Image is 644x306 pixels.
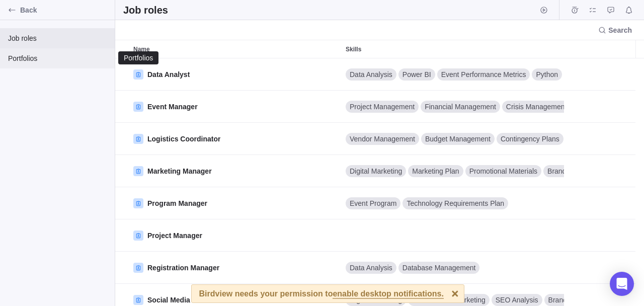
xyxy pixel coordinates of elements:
div: Skills [342,187,564,219]
div: Data Analysis, Database Management [342,252,564,283]
span: Approval requests [604,3,618,17]
span: Project Management [350,102,415,112]
div: Digital Marketing, Marketing Plan, Promotional Materials, Branding Strategy [342,155,564,187]
span: Marketing Plan [412,166,459,176]
span: Python [536,69,558,80]
a: Approval requests [604,8,618,16]
div: Name [129,91,342,123]
span: Contingency Plans [501,134,559,144]
div: grid [115,58,644,306]
span: Search [594,23,636,37]
span: Data Analyst [147,69,190,80]
span: Financial Management [425,102,496,112]
span: Name [133,44,150,54]
div: Vendor Management, Budget Management, Contingency Plans [342,123,564,155]
span: Marketing Manager [147,166,212,176]
div: Skills [342,58,564,91]
span: Program Manager [147,198,207,208]
div: Skills [342,40,564,58]
span: Power BI [403,69,431,80]
span: Event Program [350,198,396,208]
span: Digital Marketing [350,166,402,176]
span: Budget Management [425,134,491,144]
div: Skills [342,219,564,252]
span: SEO Analysis [496,295,538,305]
div: Open Intercom Messenger [610,272,634,296]
span: Event Manager [147,102,198,112]
span: Start timer [537,3,551,17]
div: Data Analysis, Power BI, Event Performance Metrics, Python [342,58,564,90]
div: Skills [342,123,564,155]
span: Event Performance Metrics [441,69,526,80]
span: Branding [548,295,577,305]
span: Logistics Coordinator [147,134,220,144]
span: Notifications [622,3,636,17]
span: Data Analysis [350,263,392,273]
div: Name [129,58,342,91]
span: Vendor Management [350,134,415,144]
div: Name [129,187,342,219]
div: Portfolios [123,54,154,62]
div: Name [129,123,342,155]
span: Registration Manager [147,263,219,273]
div: Skills [342,91,564,123]
span: Social Media Coordinator [147,295,232,305]
span: Search [608,25,632,35]
span: Time logs [568,3,582,17]
span: Data Analysis [350,69,392,80]
span: Portfolios [8,53,107,63]
div: Project Management, Financial Management, Crisis Management, Risk Management Plan [342,91,564,122]
div: Name [129,252,342,284]
div: Name [129,219,342,252]
a: My assignments [586,8,600,16]
span: Branding Strategy [547,166,604,176]
div: Name [129,40,342,58]
span: Project Manager [147,231,202,241]
div: Event Program, Technology Requirements Plan [342,187,564,219]
span: Promotional Materials [469,166,537,176]
div: Birdview needs your permission to [199,285,444,302]
a: Time logs [568,8,582,16]
div: Skills [342,155,564,187]
h2: Job roles [123,3,168,17]
div: Name [129,155,342,187]
span: Technology Requirements Plan [407,198,504,208]
span: Crisis Management [506,102,567,112]
span: enable desktop notifications. [333,290,443,299]
span: Back [20,5,111,15]
a: Notifications [622,8,636,16]
span: Job roles [8,33,107,43]
span: Skills [346,44,361,54]
span: Database Management [403,263,476,273]
span: My assignments [586,3,600,17]
div: Skills [342,252,564,284]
